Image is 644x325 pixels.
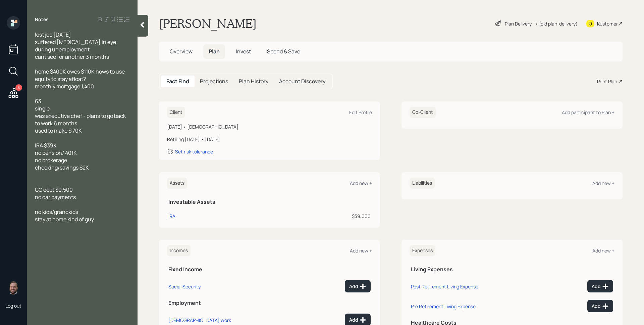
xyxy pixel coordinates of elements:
div: Add [592,303,609,310]
h5: Plan History [239,78,268,85]
div: Post Retirement Living Expense [411,283,478,290]
span: no kids/grandkids stay at home kind of guy [35,208,94,223]
div: 5 [15,84,22,91]
span: CC debt $9,500 no car payments [35,186,76,201]
button: Add [587,300,613,312]
button: Add [345,280,371,292]
h1: [PERSON_NAME] [159,16,257,31]
div: • (old plan-delivery) [535,20,578,27]
h5: Investable Assets [168,199,371,205]
div: Add [592,283,609,290]
span: Plan [209,48,220,55]
div: Add [349,317,366,323]
span: home $400K owes $110K hows to use equity to stay afloat? monthly mortgage 1,400 [35,68,126,90]
span: Spend & Save [267,48,300,55]
div: Kustomer [597,20,618,27]
img: james-distasi-headshot.png [7,281,20,294]
h5: Living Expenses [411,266,613,273]
div: Set risk tolerance [175,148,213,155]
div: Add new + [350,247,372,254]
div: Social Security [168,283,201,290]
div: [DATE] • [DEMOGRAPHIC_DATA] [167,123,372,130]
div: Print Plan [597,78,617,85]
button: Add [587,280,613,292]
h5: Fixed Income [168,266,371,273]
h6: Expenses [410,245,435,256]
div: Log out [5,303,21,309]
span: 63 single was executive chef - plans to go back to work 6 months used to make $ 70K [35,97,127,134]
div: Plan Delivery [505,20,532,27]
div: Retiring [DATE] • [DATE] [167,136,372,143]
div: [DEMOGRAPHIC_DATA] work [168,317,231,323]
h6: Incomes [167,245,191,256]
div: Add [349,283,366,290]
span: lost job [DATE] suffered [MEDICAL_DATA] in eye during unemployment cant see for another 3 months [35,31,117,60]
div: Add participant to Plan + [562,109,614,115]
div: Add new + [592,180,614,186]
div: Pre Retirement Living Expense [411,303,476,310]
div: Add new + [350,180,372,186]
div: $39,000 [232,213,371,220]
h5: Projections [200,78,228,85]
h6: Co-Client [410,107,436,118]
span: Invest [236,48,251,55]
h5: Employment [168,300,371,306]
span: Overview [170,48,193,55]
h5: Account Discovery [279,78,325,85]
h5: Fact Find [166,78,189,85]
span: IRA $39K no pension/ 401K no brokerage checking/savings $2K [35,142,89,171]
h6: Liabilities [410,178,435,189]
label: Notes [35,16,49,23]
div: Add new + [592,247,614,254]
div: Edit Profile [349,109,372,115]
h6: Client [167,107,185,118]
h6: Assets [167,178,187,189]
div: IRA [168,213,175,220]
